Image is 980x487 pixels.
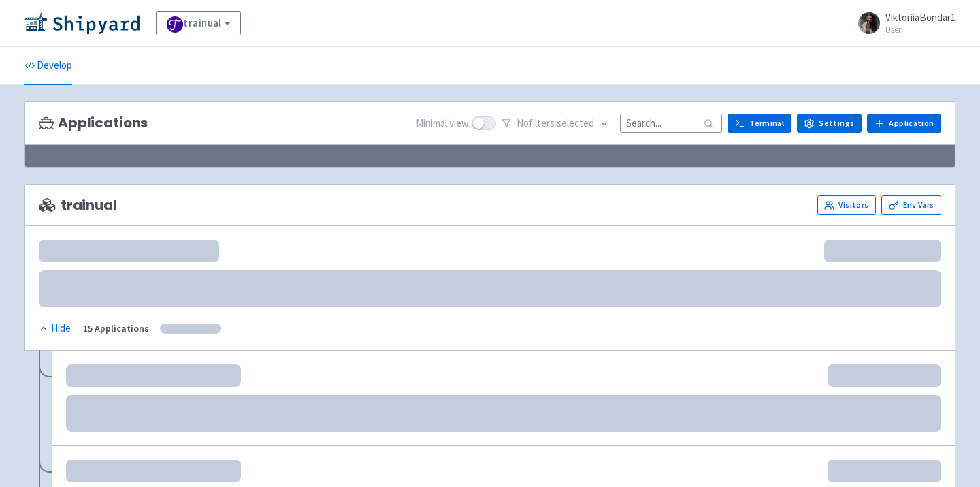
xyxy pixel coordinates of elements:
span: selected [557,116,594,129]
a: Visitors [817,195,876,215]
span: trainual [39,198,117,213]
small: User [885,25,955,34]
a: Terminal [728,114,791,133]
a: ViktoriiaBondar1 User [850,12,955,34]
span: ViktoriiaBondar1 [885,11,955,24]
h3: Applications [39,115,148,131]
span: Minimal view [416,116,469,131]
div: Hide [39,321,71,336]
button: Hide [39,321,72,336]
img: Shipyard logo [24,12,140,34]
a: Settings [797,114,862,133]
input: Search... [620,114,722,132]
a: Application [867,114,941,133]
a: Develop [24,47,72,85]
div: 15 Applications [83,321,149,336]
a: trainual [156,11,241,35]
a: Env Vars [881,195,941,215]
span: No filter s [517,116,594,131]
